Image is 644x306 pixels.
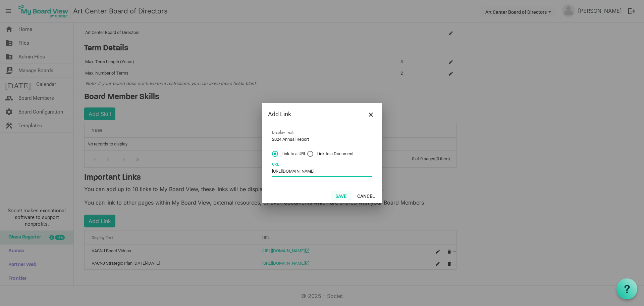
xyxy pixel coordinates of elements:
button: Save [331,191,351,201]
button: Cancel [353,191,379,201]
button: Close [366,109,376,119]
div: Add Link [268,109,355,119]
span: Link to a URL [272,151,306,157]
span: Link to a Document [307,151,354,157]
div: Dialog edit [262,103,382,203]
